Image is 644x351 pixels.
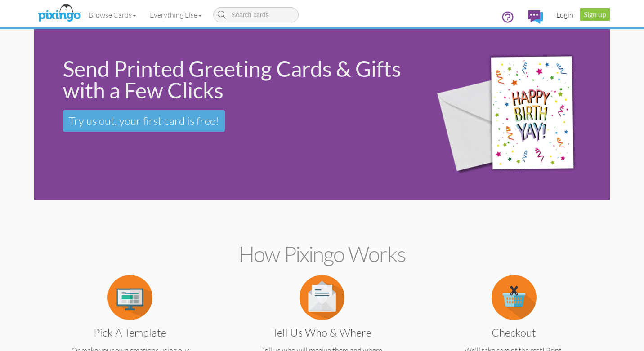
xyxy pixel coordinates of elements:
a: Login [550,4,580,26]
img: item.alt [492,275,537,320]
a: Try us out, your first card is free! [63,110,225,132]
h3: Pick a Template [57,327,204,338]
a: Sign up [580,8,610,21]
h2: How Pixingo works [50,242,594,266]
img: comments.svg [528,10,543,24]
a: Browse Cards [82,4,143,26]
img: 942c5090-71ba-4bfc-9a92-ca782dcda692.png [423,31,608,198]
img: pixingo logo [36,2,83,25]
h3: Checkout [440,327,587,338]
img: item.alt [300,275,344,320]
a: Everything Else [143,4,209,26]
h3: Tell us Who & Where [248,327,395,338]
span: Try us out, your first card is free! [69,114,219,128]
input: Search cards [213,7,299,22]
div: Send Printed Greeting Cards & Gifts with a Few Clicks [63,58,411,101]
img: item.alt [107,275,152,320]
